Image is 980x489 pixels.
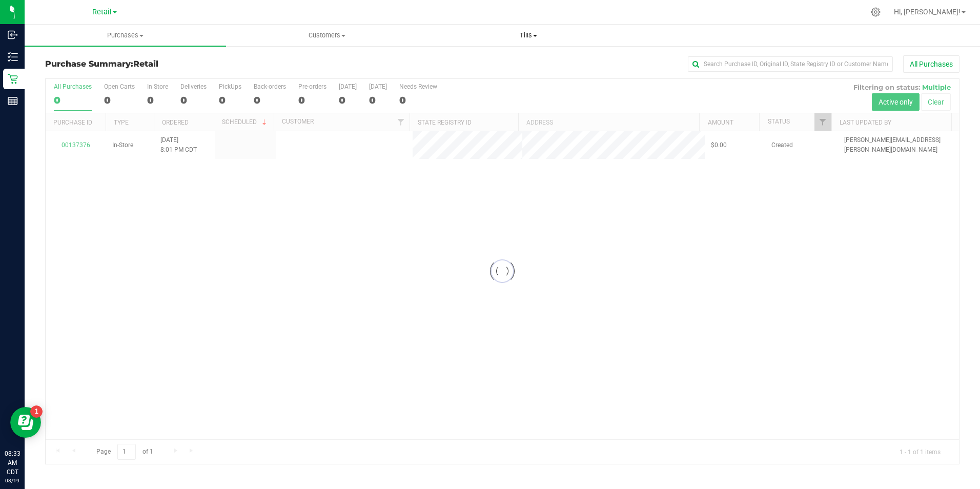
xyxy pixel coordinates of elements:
span: Retail [133,59,158,69]
span: Hi, [PERSON_NAME]! [894,8,961,16]
inline-svg: Retail [8,74,18,84]
a: Customers [226,25,427,46]
input: Search Purchase ID, Original ID, State Registry ID or Customer Name... [688,56,893,72]
inline-svg: Inventory [8,52,18,62]
span: Retail [92,8,112,16]
iframe: Resource center [10,407,41,438]
button: All Purchases [903,55,959,73]
span: Tills [428,31,629,40]
a: Purchases [25,25,226,46]
span: Purchases [25,31,226,40]
p: 08/19 [5,477,20,484]
span: Customers [227,31,427,40]
iframe: Resource center unread badge [30,405,43,418]
div: Manage settings [869,7,882,17]
h3: Purchase Summary: [45,59,350,69]
p: 08:33 AM CDT [5,449,20,477]
inline-svg: Inbound [8,30,18,40]
inline-svg: Reports [8,96,18,106]
a: Tills [428,25,629,46]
